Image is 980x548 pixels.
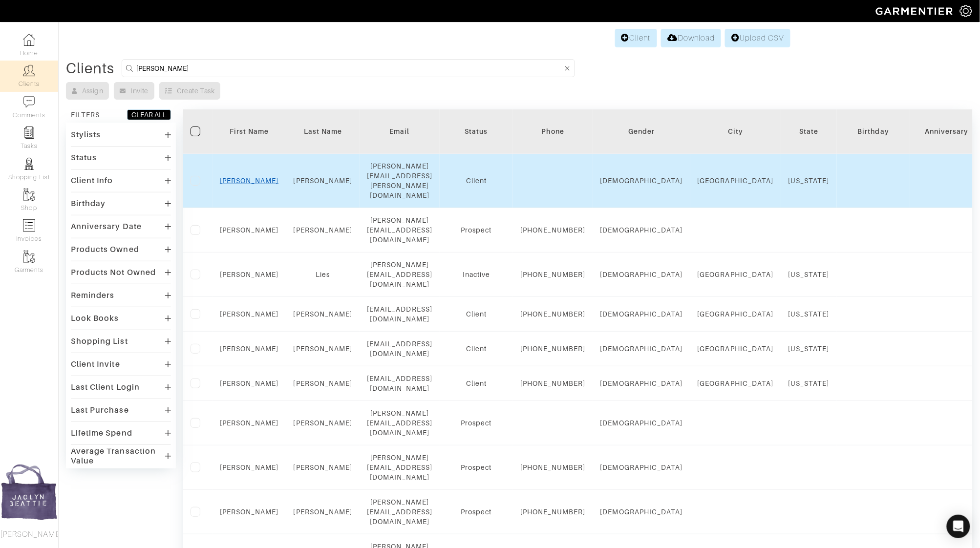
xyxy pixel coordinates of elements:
[23,64,35,77] img: clients-icon-6bae9207a08558b7cb47a8932f037763ab4055f8c8b6bfacd5dc20c3e0201464.png
[600,309,683,319] div: [DEMOGRAPHIC_DATA]
[447,418,506,428] div: Prospect
[447,379,506,388] div: Client
[600,344,683,354] div: [DEMOGRAPHIC_DATA]
[220,310,279,318] a: [PERSON_NAME]
[294,345,353,353] a: [PERSON_NAME]
[294,310,353,318] a: [PERSON_NAME]
[447,126,506,136] div: Status
[71,382,140,392] div: Last Client Login
[136,62,563,74] input: Search by name, email, phone, city, or state
[367,260,432,289] div: [PERSON_NAME][EMAIL_ADDRESS][DOMAIN_NAME]
[440,109,513,154] th: Toggle SortBy
[520,507,586,517] div: [PHONE_NUMBER]
[220,419,279,427] a: [PERSON_NAME]
[447,344,506,354] div: Client
[367,374,432,393] div: [EMAIL_ADDRESS][DOMAIN_NAME]
[788,176,830,186] div: [US_STATE]
[447,463,506,472] div: Prospect
[837,109,910,154] th: Toggle SortBy
[71,291,114,300] div: Reminders
[447,225,506,235] div: Prospect
[960,5,972,17] img: gear-icon-white-bd11855cb880d31180b6d7d6211b90ccbf57a29d726f0c71d8c61bd08dd39cc2.png
[788,344,830,354] div: [US_STATE]
[367,215,432,245] div: [PERSON_NAME][EMAIL_ADDRESS][DOMAIN_NAME]
[698,344,774,354] div: [GEOGRAPHIC_DATA]
[220,226,279,234] a: [PERSON_NAME]
[213,109,286,154] th: Toggle SortBy
[71,245,139,254] div: Products Owned
[520,270,586,279] div: [PHONE_NUMBER]
[520,309,586,319] div: [PHONE_NUMBER]
[593,109,690,154] th: Toggle SortBy
[71,110,100,120] div: FILTERS
[367,453,432,482] div: [PERSON_NAME][EMAIL_ADDRESS][DOMAIN_NAME]
[788,379,830,388] div: [US_STATE]
[788,270,830,279] div: [US_STATE]
[917,126,976,136] div: Anniversary
[71,428,132,438] div: Lifetime Spend
[71,268,156,277] div: Products Not Owned
[71,314,119,323] div: Look Books
[294,379,353,387] a: [PERSON_NAME]
[220,126,279,136] div: First Name
[127,109,171,120] button: CLEAR ALL
[520,463,586,472] div: [PHONE_NUMBER]
[294,226,353,234] a: [PERSON_NAME]
[23,189,35,201] img: garments-icon-b7da505a4dc4fd61783c78ac3ca0ef83fa9d6f193b1c9dc38574b1d14d53ca28.png
[367,408,432,438] div: [PERSON_NAME][EMAIL_ADDRESS][DOMAIN_NAME]
[294,177,353,185] a: [PERSON_NAME]
[661,29,721,47] a: Download
[220,345,279,353] a: [PERSON_NAME]
[71,222,142,232] div: Anniversary Date
[600,463,683,472] div: [DEMOGRAPHIC_DATA]
[66,63,114,73] div: Clients
[367,161,432,200] div: [PERSON_NAME][EMAIL_ADDRESS][PERSON_NAME][DOMAIN_NAME]
[844,126,903,136] div: Birthday
[788,126,830,136] div: State
[286,109,360,154] th: Toggle SortBy
[367,304,432,324] div: [EMAIL_ADDRESS][DOMAIN_NAME]
[71,199,106,209] div: Birthday
[698,270,774,279] div: [GEOGRAPHIC_DATA]
[23,158,35,170] img: stylists-icon-eb353228a002819b7ec25b43dbf5f0378dd9e0616d9560372ff212230b889e62.png
[698,309,774,319] div: [GEOGRAPHIC_DATA]
[294,464,353,471] a: [PERSON_NAME]
[520,126,586,136] div: Phone
[447,176,506,186] div: Client
[367,339,432,358] div: [EMAIL_ADDRESS][DOMAIN_NAME]
[947,515,970,538] div: Open Intercom Messenger
[220,379,279,387] a: [PERSON_NAME]
[788,309,830,319] div: [US_STATE]
[615,29,657,47] a: Client
[725,29,790,47] a: Upload CSV
[71,153,97,163] div: Status
[23,126,35,139] img: reminder-icon-8004d30b9f0a5d33ae49ab947aed9ed385cf756f9e5892f1edd6e32f2345188e.png
[520,225,586,235] div: [PHONE_NUMBER]
[220,177,279,185] a: [PERSON_NAME]
[600,507,683,517] div: [DEMOGRAPHIC_DATA]
[23,96,35,108] img: comment-icon-a0a6a9ef722e966f86d9cbdc48e553b5cf19dbc54f86b18d962a5391bc8f6eb6.png
[447,507,506,517] div: Prospect
[23,251,35,263] img: garments-icon-b7da505a4dc4fd61783c78ac3ca0ef83fa9d6f193b1c9dc38574b1d14d53ca28.png
[71,405,129,415] div: Last Purchase
[520,344,586,354] div: [PHONE_NUMBER]
[71,446,165,466] div: Average Transaction Value
[600,126,683,136] div: Gender
[71,337,128,346] div: Shopping List
[294,126,353,136] div: Last Name
[316,271,330,278] a: Lies
[698,379,774,388] div: [GEOGRAPHIC_DATA]
[131,110,167,120] div: CLEAR ALL
[600,418,683,428] div: [DEMOGRAPHIC_DATA]
[220,508,279,516] a: [PERSON_NAME]
[447,309,506,319] div: Client
[698,126,774,136] div: City
[294,419,353,427] a: [PERSON_NAME]
[220,271,279,278] a: [PERSON_NAME]
[367,497,432,527] div: [PERSON_NAME][EMAIL_ADDRESS][DOMAIN_NAME]
[294,508,353,516] a: [PERSON_NAME]
[698,176,774,186] div: [GEOGRAPHIC_DATA]
[23,219,35,232] img: orders-icon-0abe47150d42831381b5fb84f609e132dff9fe21cb692f30cb5eec754e2cba89.png
[220,464,279,471] a: [PERSON_NAME]
[520,379,586,388] div: [PHONE_NUMBER]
